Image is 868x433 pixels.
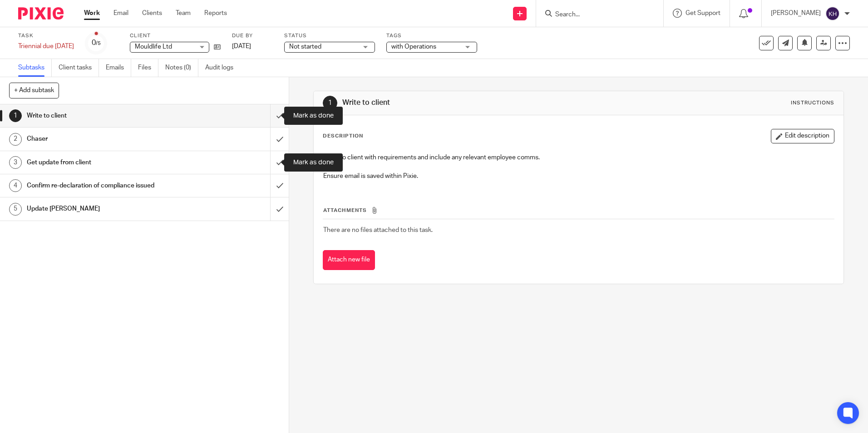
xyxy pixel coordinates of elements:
div: 5 [9,203,22,216]
h1: Write to client [27,109,183,123]
span: Not started [289,44,321,50]
a: Notes (0) [165,59,198,77]
h1: Confirm re-declaration of compliance issued [27,179,183,192]
a: Audit logs [205,59,240,77]
label: Status [284,32,375,39]
div: Instructions [791,99,834,107]
h1: Write to client [342,98,598,108]
a: Reports [204,9,227,18]
div: 1 [9,109,22,122]
div: 3 [9,156,22,169]
h1: Update [PERSON_NAME] [27,202,183,216]
a: Email [113,9,128,18]
p: Description [323,133,363,140]
span: Get Support [686,10,720,16]
div: Triennial due 01/10/2025 [18,42,74,51]
div: Triennial due [DATE] [18,42,74,51]
div: 1 [323,96,337,110]
a: Team [176,9,191,18]
h1: Chaser [27,132,183,146]
label: Tags [386,32,477,39]
span: with Operations [391,44,436,50]
small: /5 [96,41,101,46]
p: Write to client with requirements and include any relevant employee comms. [323,153,833,162]
div: 2 [9,133,22,146]
button: Attach new file [323,250,375,271]
span: [DATE] [232,43,251,49]
div: 4 [9,179,22,192]
span: Attachments [323,208,367,213]
h1: Get update from client [27,156,183,169]
a: Files [138,59,158,77]
p: Ensure email is saved within Pixie. [323,172,833,181]
button: + Add subtask [9,83,59,98]
a: Emails [106,59,131,77]
a: Work [84,9,100,18]
label: Client [130,32,221,39]
span: Mouldlife Ltd [135,44,172,50]
img: svg%3E [825,6,840,21]
a: Clients [142,9,162,18]
button: Edit description [771,129,834,143]
label: Due by [232,32,273,39]
a: Client tasks [59,59,99,77]
a: Subtasks [18,59,52,77]
img: Pixie [18,7,64,20]
p: [PERSON_NAME] [771,9,821,18]
span: There are no files attached to this task. [323,227,433,233]
label: Task [18,32,74,39]
input: Search [554,11,636,19]
div: 0 [92,38,101,48]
